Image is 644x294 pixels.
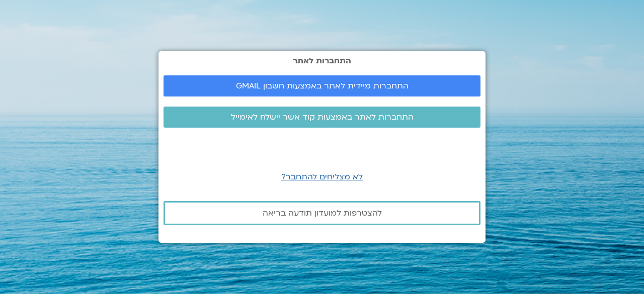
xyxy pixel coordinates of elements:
[164,107,480,128] a: התחברות לאתר באמצעות קוד אשר יישלח לאימייל
[236,81,409,90] span: התחברות מיידית לאתר באמצעות חשבון GMAIL
[164,56,480,65] h2: התחברות לאתר
[231,113,414,122] span: התחברות לאתר באמצעות קוד אשר יישלח לאימייל
[164,75,480,96] a: התחברות מיידית לאתר באמצעות חשבון GMAIL
[281,171,363,182] a: לא מצליחים להתחבר?
[164,201,480,225] a: להצטרפות למועדון תודעה בריאה
[263,209,382,218] span: להצטרפות למועדון תודעה בריאה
